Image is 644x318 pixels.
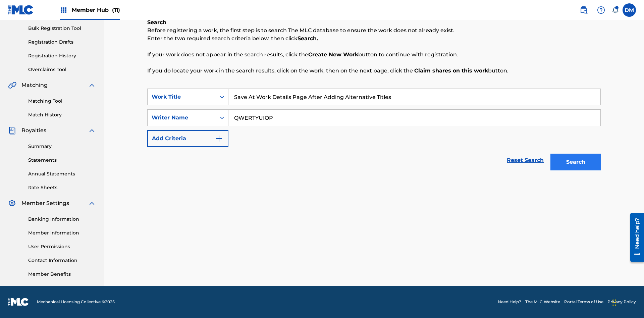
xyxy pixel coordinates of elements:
img: Royalties [8,126,16,135]
a: Summary [28,143,96,150]
form: Search Form [147,89,601,174]
a: Registration Drafts [28,39,96,46]
img: expand [88,199,96,207]
a: Member Information [28,229,96,236]
img: Matching [8,81,16,89]
a: Member Benefits [28,271,96,278]
a: Overclaims Tool [28,66,96,73]
span: Royalties [21,126,46,135]
strong: Claim shares on this work [414,67,488,74]
img: Member Settings [8,199,16,207]
b: Search [147,19,166,25]
a: Public Search [577,3,590,17]
a: Need Help? [498,299,521,305]
strong: Search. [298,35,318,42]
span: (11) [112,7,120,13]
div: Drag [612,293,616,313]
span: Matching [21,81,48,89]
a: Portal Terms of Use [564,299,603,305]
img: expand [88,81,96,89]
div: Help [594,3,608,17]
div: Writer Name [152,114,212,122]
button: Add Criteria [147,130,228,147]
p: If you do locate your work in the search results, click on the work, then on the next page, click... [147,67,601,75]
p: Enter the two required search criteria below, then click [147,35,601,43]
a: Statements [28,157,96,164]
a: Matching Tool [28,98,96,105]
img: MLC Logo [8,5,34,15]
img: help [597,6,605,14]
div: Notifications [612,7,619,13]
img: 9d2ae6d4665cec9f34b9.svg [215,135,223,143]
a: Banking Information [28,216,96,223]
img: logo [8,298,29,306]
a: Rate Sheets [28,184,96,191]
p: Before registering a work, the first step is to search The MLC database to ensure the work does n... [147,26,601,35]
span: Mechanical Licensing Collective © 2025 [37,299,115,305]
iframe: Resource Center [625,210,644,265]
div: User Menu [623,3,636,17]
img: search [580,6,588,14]
span: Member Settings [21,199,69,207]
a: Contact Information [28,257,96,264]
strong: Create New Work [308,51,358,58]
a: Registration History [28,52,96,59]
a: Privacy Policy [607,299,636,305]
iframe: Chat Widget [610,286,644,318]
a: The MLC Website [525,299,560,305]
img: Top Rightsholders [60,6,68,14]
a: Bulk Registration Tool [28,25,96,32]
button: Search [550,154,601,170]
span: Member Hub [72,6,120,14]
a: User Permissions [28,243,96,250]
div: Work Title [152,93,212,101]
a: Reset Search [503,153,547,168]
a: Annual Statements [28,170,96,177]
a: Match History [28,111,96,118]
p: If your work does not appear in the search results, click the button to continue with registration. [147,51,601,59]
img: expand [88,126,96,135]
